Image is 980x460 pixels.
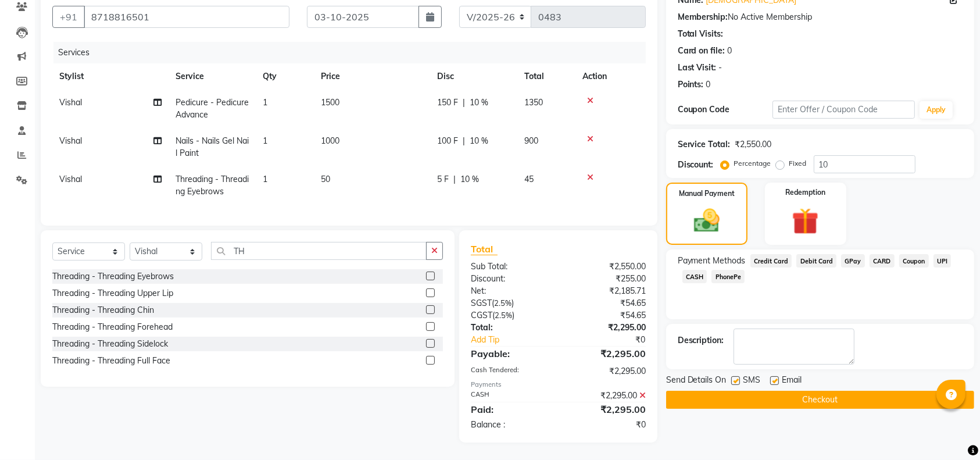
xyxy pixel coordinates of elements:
div: ₹2,295.00 [558,347,654,361]
span: 1 [263,135,267,146]
div: Services [53,42,654,63]
div: Total Visits: [678,28,724,40]
div: Net: [462,285,558,297]
span: | [453,173,456,186]
div: Threading - Threading Upper Lip [52,287,173,299]
div: Threading - Threading Forehead [52,321,173,333]
div: Membership: [678,11,728,23]
span: CARD [870,254,895,268]
div: CASH [462,390,558,402]
span: Total [471,243,498,255]
div: Paid: [462,402,558,416]
span: Coupon [899,254,929,268]
div: Threading - Threading Eyebrows [52,270,174,283]
th: Disc [430,63,517,90]
th: Total [517,63,575,90]
th: Price [314,63,430,90]
div: ₹54.65 [558,297,654,309]
span: SMS [743,374,761,388]
input: Search by Name/Mobile/Email/Code [84,6,289,28]
div: ₹2,295.00 [558,322,654,334]
span: 50 [321,174,330,184]
th: Action [575,63,646,90]
div: ( ) [462,309,558,322]
span: CGST [471,310,492,320]
div: ₹0 [558,419,654,431]
span: 1500 [321,97,339,108]
div: Discount: [462,273,558,285]
div: 0 [706,79,711,91]
input: Search or Scan [211,242,427,260]
div: Service Total: [678,138,731,151]
div: ₹0 [574,334,654,346]
button: Checkout [666,391,974,409]
span: 5 F [437,173,449,186]
span: | [463,97,465,109]
span: | [463,135,465,147]
span: UPI [933,254,952,268]
span: 10 % [460,173,479,186]
div: Threading - Threading Sidelock [52,338,168,350]
div: ( ) [462,297,558,309]
label: Manual Payment [679,188,735,199]
span: 1000 [321,135,339,146]
div: ₹255.00 [558,273,654,285]
div: Balance : [462,419,558,431]
span: Vishal [59,97,82,108]
div: Last Visit: [678,62,717,74]
span: 2.5% [495,311,512,320]
span: Email [782,374,802,388]
span: Payment Methods [678,255,746,267]
span: 1350 [524,97,543,108]
span: Debit Card [796,254,836,268]
label: Percentage [734,158,771,169]
span: 1 [263,97,267,108]
label: Redemption [785,187,825,198]
div: ₹2,185.71 [558,285,654,297]
div: ₹2,295.00 [558,390,654,402]
div: ₹2,550.00 [558,261,654,273]
th: Qty [256,63,314,90]
span: 2.5% [494,298,512,308]
span: GPay [841,254,865,268]
div: 0 [728,45,732,57]
div: Threading - Threading Full Face [52,355,170,367]
div: Description: [678,334,724,347]
div: Discount: [678,159,714,171]
span: 10 % [470,97,488,109]
div: Total: [462,322,558,334]
button: +91 [52,6,85,28]
div: ₹2,295.00 [558,365,654,377]
th: Service [169,63,256,90]
span: 10 % [470,135,488,147]
div: Cash Tendered: [462,365,558,377]
span: SGST [471,298,492,308]
span: Pedicure - Pedicure Advance [176,97,249,120]
th: Stylist [52,63,169,90]
div: Points: [678,79,704,91]
span: 900 [524,135,538,146]
a: Add Tip [462,334,574,346]
span: Nails - Nails Gel Nail Paint [176,135,249,158]
span: 45 [524,174,534,184]
span: Vishal [59,174,82,184]
span: CASH [682,270,707,283]
span: Credit Card [750,254,792,268]
div: No Active Membership [678,11,963,23]
button: Apply [920,101,953,119]
div: Threading - Threading Chin [52,304,154,316]
div: Payable: [462,347,558,361]
span: Threading - Threading Eyebrows [176,174,249,197]
span: 100 F [437,135,458,147]
div: Coupon Code [678,104,772,116]
div: - [719,62,723,74]
span: Send Details On [666,374,727,388]
img: _cash.svg [686,206,728,236]
span: Vishal [59,135,82,146]
span: PhonePe [711,270,745,283]
div: ₹54.65 [558,309,654,322]
div: Sub Total: [462,261,558,273]
div: ₹2,550.00 [735,138,772,151]
input: Enter Offer / Coupon Code [772,101,915,119]
div: Payments [471,380,646,390]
